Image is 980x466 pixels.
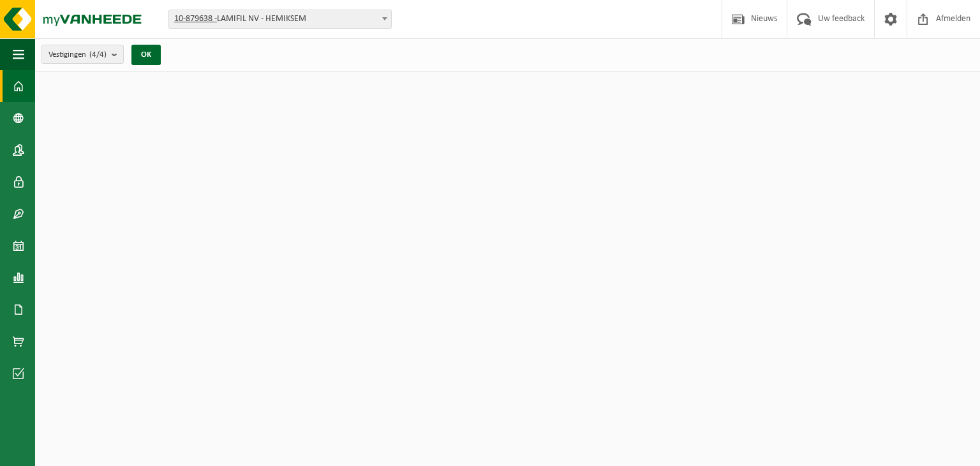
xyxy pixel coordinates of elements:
[41,45,124,64] button: Vestigingen(4/4)
[89,50,107,59] count: (4/4)
[174,14,217,24] tcxspan: Call 10-879638 - via 3CX
[48,45,107,64] span: Vestigingen
[131,45,161,65] button: OK
[169,10,391,28] span: 10-879638 - LAMIFIL NV - HEMIKSEM
[168,10,392,29] span: 10-879638 - LAMIFIL NV - HEMIKSEM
